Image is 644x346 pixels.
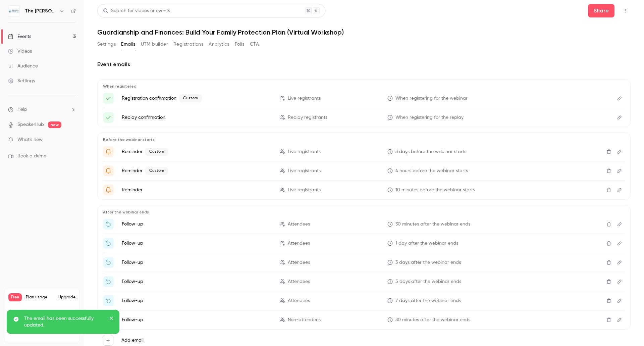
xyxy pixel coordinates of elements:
p: Follow-up [122,278,272,285]
li: Here's your access link to {{ event_name }}! [103,112,625,123]
label: Add email [121,337,144,344]
button: Edit [614,257,625,268]
span: Live registrants [288,95,321,102]
h2: Event emails [97,60,631,68]
span: Attendees [288,221,310,228]
button: UTM builder [141,39,168,50]
button: Delete [603,276,614,287]
p: Reminder [122,148,272,156]
span: 30 minutes after the webinar ends [395,316,470,324]
button: Edit [614,219,625,230]
button: Delete [603,219,614,230]
p: When registered [103,84,625,89]
span: Help [17,106,27,113]
button: Edit [614,276,625,287]
div: Videos [8,48,32,55]
button: Edit [614,112,625,123]
img: The Feller Group, P.C. [8,6,19,16]
span: 1 day after the webinar ends [395,240,458,247]
h1: Guardianship and Finances: Build Your Family Protection Plan (Virtual Workshop) [97,28,631,36]
span: Non-attendees [288,316,321,324]
span: Live registrants [288,148,321,155]
span: 4 hours before the webinar starts [395,167,468,175]
p: Follow-up [122,259,272,266]
span: 7 days after the webinar ends [395,297,461,304]
span: Attendees [288,259,310,266]
span: Custom [145,148,168,156]
span: Plan usage [26,295,54,300]
span: What's new [17,136,43,143]
button: Delete [603,165,614,176]
span: Attendees [288,278,310,285]
li: Here’s something you might like [103,257,625,268]
button: Delete [603,146,614,157]
span: 5 days after the webinar ends [395,278,461,285]
span: Live registrants [288,167,321,175]
span: When registering for the webinar [395,95,468,102]
button: Registrations [173,39,203,50]
button: Delete [603,295,614,306]
button: Upgrade [58,295,75,300]
p: Follow-up [122,221,272,228]
span: Attendees [288,297,310,304]
div: Audience [8,63,38,69]
p: Follow-up [122,316,272,323]
button: Delete [603,185,614,195]
p: Replay confirmation [122,114,272,121]
span: Replay registrants [288,114,327,121]
p: Before the webinar starts [103,137,625,142]
li: {{ event_name }} is about to go live [103,185,625,195]
div: Search for videos or events [103,7,170,14]
div: Events [8,33,31,40]
span: Custom [179,94,202,102]
span: 10 minutes before the webinar starts [395,187,475,194]
button: Settings [97,39,116,50]
span: 30 minutes after the webinar ends [395,221,470,228]
li: help-dropdown-opener [8,106,76,113]
button: Edit [614,295,625,306]
span: Book a demo [17,153,46,160]
span: Live registrants [288,187,321,194]
li: Watch the replay of {{ event_name }} [103,314,625,325]
button: CTA [250,39,259,50]
li: Get Ready for '{{ event_name }}'! [103,146,625,157]
button: close [109,315,114,323]
p: Registration confirmation [122,94,272,102]
li: You're Registered! Get Ready to Start Your Estate Plan with Confidence [103,93,625,104]
button: Edit [614,165,625,176]
p: After the webinar ends [103,209,625,215]
button: Share [588,4,614,17]
li: {{ registrant_first_name }} want to sleep better at night? [103,238,625,249]
button: Delete [603,314,614,325]
p: Reminder [122,187,272,193]
span: Custom [145,167,168,175]
p: Reminder [122,167,272,175]
span: 3 days before the webinar starts [395,148,466,155]
button: Delete [603,238,614,249]
button: Analytics [209,39,229,50]
button: Edit [614,185,625,195]
li: Thanks for attending {{ event_name }} [103,219,625,230]
button: Edit [614,314,625,325]
span: When registering for the replay [395,114,464,121]
button: Edit [614,93,625,104]
a: SpeakerHub [17,121,44,128]
li: {{ event_name }} starts soon [103,165,625,176]
span: 3 days after the webinar ends [395,259,461,266]
button: Delete [603,257,614,268]
button: Edit [614,238,625,249]
span: Attendees [288,240,310,247]
li: {{ registrant_first_name }}, does this make you angry too? [103,276,625,287]
button: Edit [614,146,625,157]
span: new [48,121,61,128]
li: {{ registrant_first_name }}, want a customized plan? [103,295,625,306]
p: Follow-up [122,240,272,247]
span: Free [8,293,22,301]
p: The email has been successfully updated. [24,315,105,329]
p: Follow-up [122,297,272,304]
button: Emails [121,39,135,50]
button: Polls [235,39,245,50]
h6: The [PERSON_NAME] Group, P.C. [25,8,56,14]
div: Settings [8,78,35,84]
